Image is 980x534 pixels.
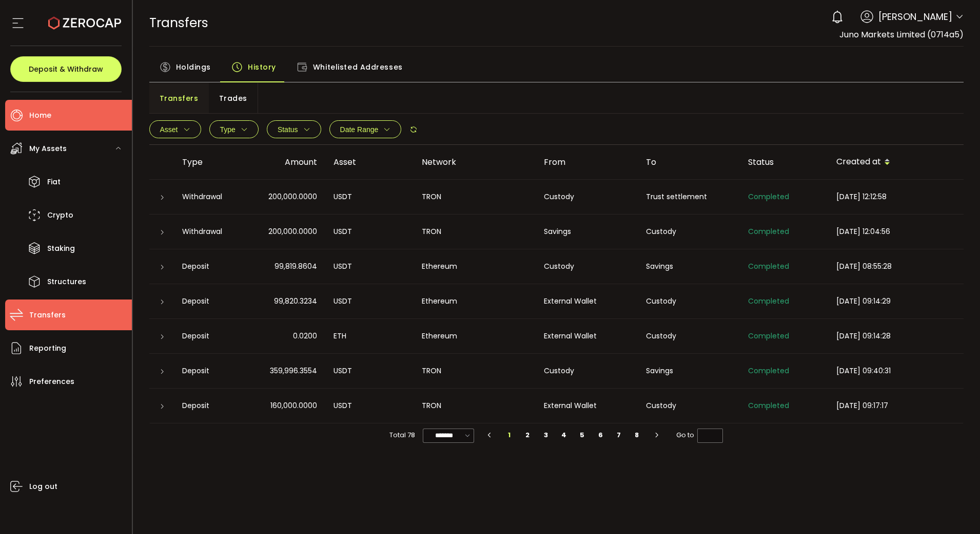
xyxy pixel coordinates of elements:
[325,226,414,238] div: USDT
[174,295,244,307] div: Deposit
[325,156,414,168] div: Asset
[591,428,610,442] li: 6
[878,10,952,24] span: [PERSON_NAME]
[414,261,536,272] div: Ethereum
[325,295,414,307] div: USDT
[176,57,211,77] span: Holdings
[748,296,789,306] span: Completed
[29,479,57,494] span: Log out
[313,57,403,77] span: Whitelisted Addresses
[325,400,414,412] div: USDT
[740,156,828,168] div: Status
[748,226,789,237] span: Completed
[340,125,379,134] span: Date Range
[536,156,638,168] div: From
[149,120,201,138] button: Asset
[47,208,73,223] span: Crypto
[748,366,789,376] span: Completed
[268,191,317,203] span: 200,000.0000
[10,56,122,82] button: Deposit & Withdraw
[414,330,536,342] div: Ethereum
[275,261,317,272] span: 99,819.8604
[748,261,789,271] span: Completed
[638,261,740,272] div: Savings
[929,485,980,534] iframe: Chat Widget
[325,261,414,272] div: USDT
[536,191,638,203] div: Custody
[518,428,537,442] li: 2
[29,374,74,389] span: Preferences
[836,226,890,237] span: [DATE] 12:04:56
[500,428,519,442] li: 1
[47,175,61,189] span: Fiat
[248,57,276,77] span: History
[244,156,325,168] div: Amount
[220,125,236,134] span: Type
[29,108,51,123] span: Home
[638,191,740,203] div: Trust settlement
[748,400,789,411] span: Completed
[414,191,536,203] div: TRON
[270,400,317,412] span: 160,000.0000
[268,226,317,238] span: 200,000.0000
[47,241,75,256] span: Staking
[29,66,103,73] span: Deposit & Withdraw
[293,330,317,342] span: 0.0200
[29,341,66,356] span: Reporting
[836,261,892,271] span: [DATE] 08:55:28
[219,88,247,109] span: Trades
[536,226,638,238] div: Savings
[174,261,244,272] div: Deposit
[638,295,740,307] div: Custody
[748,331,789,341] span: Completed
[414,400,536,412] div: TRON
[29,141,67,156] span: My Assets
[828,154,964,171] div: Created at
[836,400,888,411] span: [DATE] 09:17:17
[610,428,628,442] li: 7
[174,365,244,377] div: Deposit
[160,125,178,134] span: Asset
[638,226,740,238] div: Custody
[329,120,402,138] button: Date Range
[536,295,638,307] div: External Wallet
[638,400,740,412] div: Custody
[325,330,414,342] div: ETH
[836,331,891,341] span: [DATE] 09:14:28
[555,428,573,442] li: 4
[29,308,66,323] span: Transfers
[174,330,244,342] div: Deposit
[836,296,891,306] span: [DATE] 09:14:29
[414,226,536,238] div: TRON
[325,191,414,203] div: USDT
[638,330,740,342] div: Custody
[536,400,638,412] div: External Wallet
[274,295,317,307] span: 99,820.3234
[278,125,298,134] span: Status
[638,156,740,168] div: To
[676,428,723,442] span: Go to
[573,428,592,442] li: 5
[325,365,414,377] div: USDT
[748,191,789,202] span: Completed
[836,191,887,202] span: [DATE] 12:12:58
[47,274,86,289] span: Structures
[537,428,555,442] li: 3
[536,365,638,377] div: Custody
[149,14,208,32] span: Transfers
[174,226,244,238] div: Withdrawal
[389,428,415,442] span: Total 78
[628,428,646,442] li: 8
[414,365,536,377] div: TRON
[174,400,244,412] div: Deposit
[270,365,317,377] span: 359,996.3554
[638,365,740,377] div: Savings
[536,261,638,272] div: Custody
[836,366,891,376] span: [DATE] 09:40:31
[160,88,199,109] span: Transfers
[174,191,244,203] div: Withdrawal
[174,156,244,168] div: Type
[209,120,259,138] button: Type
[267,120,321,138] button: Status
